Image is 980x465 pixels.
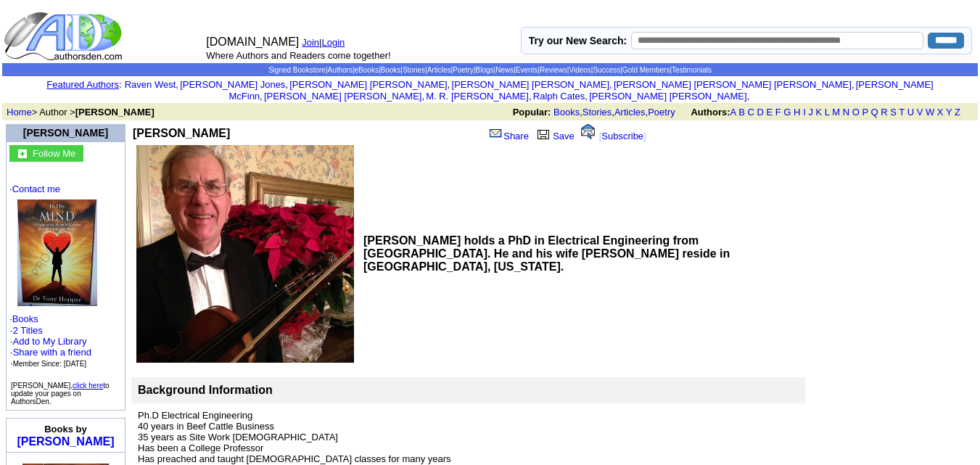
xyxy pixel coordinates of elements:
a: Home [7,107,32,118]
a: C [747,107,754,118]
a: P [862,107,868,118]
a: D [757,107,763,118]
font: i [612,81,614,89]
a: Books [12,313,38,324]
a: Poetry [453,66,474,74]
a: [PERSON_NAME] [PERSON_NAME] [452,79,609,90]
b: Authors: [691,107,730,118]
a: Videos [569,66,590,74]
a: M [832,107,840,118]
a: Stories [582,107,612,118]
a: R [881,107,887,118]
a: Q [870,107,878,118]
a: Articles [427,66,451,74]
b: Background Information [138,384,273,396]
a: O [852,107,860,118]
b: Books by [44,424,87,435]
a: J [808,107,813,118]
a: N [843,107,849,118]
b: [PERSON_NAME] [75,107,155,118]
a: Reviews [540,66,567,74]
font: Member Since: [DATE] [13,360,87,368]
a: Signed Bookstore [268,66,326,74]
img: share_page.gif [490,128,502,139]
a: Share [488,131,529,141]
b: [PERSON_NAME] [133,127,230,139]
font: [DOMAIN_NAME] [206,36,299,48]
font: · · · [10,336,91,369]
a: Gold Members [622,66,670,74]
b: [PERSON_NAME] holds a PhD in Electrical Engineering from [GEOGRAPHIC_DATA]. He and his wife [PERS... [363,234,730,273]
a: eBooks [355,66,379,74]
span: | | | | | | | | | | | | | | [268,66,712,74]
font: · · [9,184,122,369]
a: Success [593,66,620,74]
font: : [46,79,121,90]
a: Books [381,66,401,74]
img: gc.jpg [18,149,27,158]
a: K [816,107,823,118]
a: Testimonials [672,66,712,74]
a: Ralph Cates [533,91,585,102]
font: i [288,81,289,89]
img: library.gif [535,128,551,139]
a: I [803,107,806,118]
font: Follow Me [33,148,75,159]
img: alert.gif [581,124,595,139]
label: Try our New Search: [529,35,627,46]
a: [PERSON_NAME] [23,127,108,139]
a: Follow Me [33,147,75,159]
a: News [495,66,514,74]
a: L [825,107,830,118]
font: i [532,93,533,101]
img: logo_ad.gif [4,11,125,62]
a: T [899,107,905,118]
a: Save [534,131,575,141]
a: [PERSON_NAME] [PERSON_NAME] [289,79,447,90]
img: See larger image [136,145,354,363]
a: Poetry [648,107,675,118]
font: i [588,93,589,101]
font: [ [599,131,602,141]
a: Contact me [12,184,60,194]
a: Add to My Library [13,336,87,347]
a: Join [302,37,319,48]
a: [PERSON_NAME] [17,435,114,448]
font: | [319,37,350,48]
font: i [263,93,264,101]
a: [PERSON_NAME] Jones [180,79,285,90]
a: Subscribe [601,131,643,141]
a: Login [322,37,345,48]
font: ] [643,131,646,141]
a: U [907,107,914,118]
a: [PERSON_NAME] [PERSON_NAME] [589,91,746,102]
font: i [749,93,751,101]
font: [PERSON_NAME], to update your pages on AuthorsDen. [11,382,110,406]
a: X [937,107,944,118]
a: 2 Titles [13,325,43,336]
font: i [450,81,451,89]
font: i [178,81,180,89]
a: G [783,107,791,118]
a: F [775,107,781,118]
a: Stories [403,66,425,74]
a: V [917,107,923,118]
a: Z [955,107,960,118]
a: M. R. [PERSON_NAME] [426,91,529,102]
a: Authors [327,66,352,74]
a: E [766,107,773,118]
font: · [10,325,91,369]
a: Books [553,107,580,118]
font: > Author > [7,107,155,118]
font: i [855,81,856,89]
a: [PERSON_NAME] [PERSON_NAME] [264,91,421,102]
a: Share with a friend [13,347,91,358]
a: Y [946,107,952,118]
a: [PERSON_NAME] [PERSON_NAME] [PERSON_NAME] [614,79,852,90]
b: Popular: [513,107,551,118]
a: S [890,107,897,118]
a: [PERSON_NAME] McFinn [228,79,933,102]
a: Blogs [476,66,494,74]
a: click here [73,382,103,390]
font: , , , [513,107,973,118]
